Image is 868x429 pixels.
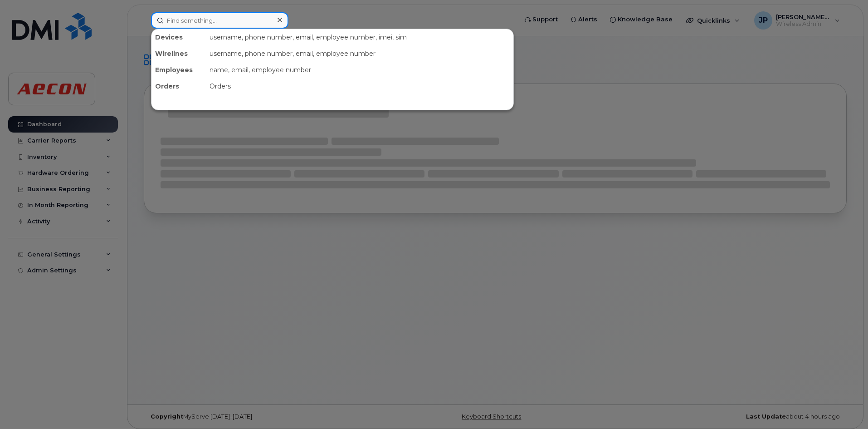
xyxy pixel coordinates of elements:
[151,78,206,94] div: Orders
[151,62,206,78] div: Employees
[206,62,513,78] div: name, email, employee number
[206,78,513,94] div: Orders
[151,29,206,45] div: Devices
[151,45,206,62] div: Wirelines
[206,29,513,45] div: username, phone number, email, employee number, imei, sim
[206,45,513,62] div: username, phone number, email, employee number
